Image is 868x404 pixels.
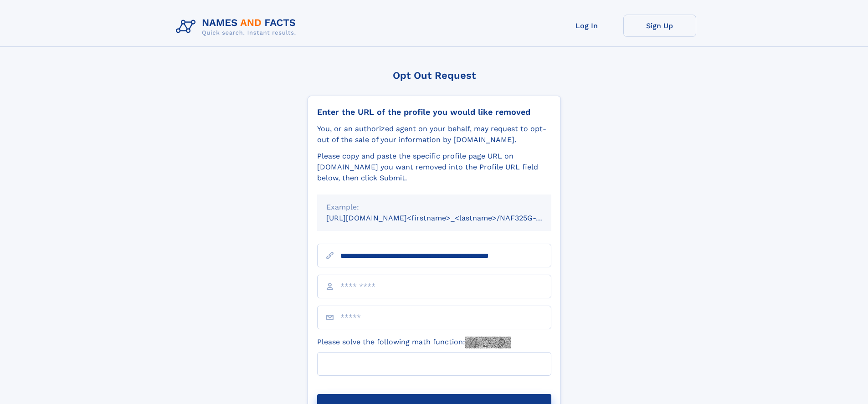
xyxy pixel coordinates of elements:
[308,70,561,81] div: Opt Out Request
[317,107,551,117] div: Enter the URL of the profile you would like removed
[623,15,696,37] a: Sign Up
[550,15,623,37] a: Log In
[317,123,551,145] div: You, or an authorized agent on your behalf, may request to opt-out of the sale of your informatio...
[317,151,551,184] div: Please copy and paste the specific profile page URL on [DOMAIN_NAME] you want removed into the Pr...
[172,15,303,39] img: Logo Names and Facts
[326,202,542,213] div: Example:
[317,337,511,348] label: Please solve the following math function:
[326,214,569,222] small: [URL][DOMAIN_NAME]<firstname>_<lastname>/NAF325G-xxxxxxxx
